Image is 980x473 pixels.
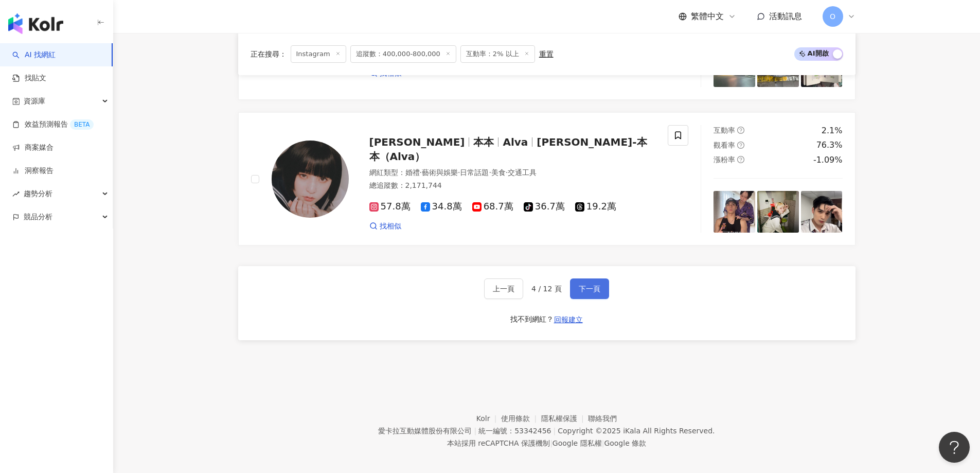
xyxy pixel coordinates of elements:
div: 愛卡拉互動媒體股份有限公司 [378,427,472,435]
span: 活動訊息 [769,11,802,21]
a: 效益預測報告BETA [12,119,94,130]
div: 找不到網紅？ [510,314,554,325]
span: | [474,427,476,435]
img: post-image [801,191,843,233]
img: logo [8,13,63,34]
a: Google 條款 [604,439,646,447]
div: 76.3% [816,139,843,151]
span: 正在搜尋 ： [251,50,287,58]
span: 19.2萬 [575,201,616,212]
a: 找貼文 [12,73,46,83]
span: · [458,168,460,177]
a: 使用條款 [501,414,541,423]
span: 互動率 [714,126,735,134]
span: 回報建立 [554,316,583,324]
span: [PERSON_NAME] [369,136,465,148]
button: 下一頁 [570,278,609,299]
a: 聯絡我們 [588,414,617,423]
span: 本本 [473,136,494,148]
span: 趨勢分析 [24,182,52,205]
a: Kolr [476,414,501,423]
span: | [602,439,604,447]
span: · [506,168,508,177]
div: 重置 [539,50,554,58]
a: searchAI 找網紅 [12,50,56,60]
a: KOL Avatar[PERSON_NAME]本本Alva[PERSON_NAME]-本本（Alva）網紅類型：婚禮·藝術與娛樂·日常話題·美食·交通工具總追蹤數：2,171,74457.8萬3... [238,112,856,246]
span: 資源庫 [24,90,45,113]
span: 繁體中文 [691,11,724,22]
a: 找相似 [369,221,401,232]
span: 漲粉率 [714,155,735,164]
a: 洞察報告 [12,166,54,176]
div: -1.09% [813,154,843,166]
span: 日常話題 [460,168,489,177]
img: KOL Avatar [272,141,349,218]
span: question-circle [737,127,744,134]
div: 網紅類型 ： [369,168,656,178]
span: 本站採用 reCAPTCHA 保護機制 [447,437,646,449]
span: 4 / 12 頁 [531,285,562,293]
span: 交通工具 [508,168,537,177]
span: question-circle [737,142,744,149]
span: · [420,168,422,177]
a: iKala [623,427,640,435]
span: 68.7萬 [472,201,513,212]
img: post-image [714,191,755,233]
div: 總追蹤數 ： 2,171,744 [369,181,656,191]
a: Google 隱私權 [553,439,602,447]
span: 互動率：2% 以上 [460,45,535,63]
span: [PERSON_NAME]-本本（Alva） [369,136,647,163]
span: · [489,168,491,177]
span: | [550,439,553,447]
iframe: Help Scout Beacon - Open [939,432,970,463]
span: 競品分析 [24,205,52,229]
div: 統一編號：53342456 [478,427,551,435]
span: rise [12,190,20,198]
span: question-circle [737,156,744,163]
span: 36.7萬 [524,201,565,212]
span: 藝術與娛樂 [422,168,458,177]
span: 57.8萬 [369,201,411,212]
span: 下一頁 [579,285,600,293]
div: 2.1% [822,125,843,136]
span: Alva [503,136,528,148]
span: 美食 [491,168,506,177]
span: 婚禮 [405,168,420,177]
img: post-image [757,191,799,233]
span: 上一頁 [493,285,514,293]
div: Copyright © 2025 All Rights Reserved. [558,427,715,435]
span: O [830,11,835,22]
span: | [553,427,556,435]
span: Instagram [291,45,346,63]
a: 商案媒合 [12,143,54,153]
button: 上一頁 [484,278,523,299]
a: 隱私權保護 [541,414,589,423]
span: 找相似 [380,221,401,232]
span: 觀看率 [714,141,735,149]
button: 回報建立 [554,311,583,328]
span: 追蹤數：400,000-800,000 [350,45,456,63]
span: 34.8萬 [421,201,462,212]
